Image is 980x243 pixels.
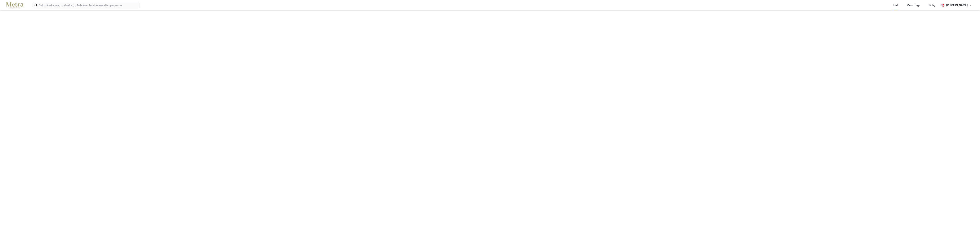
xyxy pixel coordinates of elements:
div: [PERSON_NAME] [946,3,968,7]
img: metra-logo.256734c3b2bbffee19d4.png [6,2,23,9]
div: Mine Tags [907,3,920,7]
iframe: Chat Widget [961,225,980,243]
input: Søk på adresse, matrikkel, gårdeiere, leietakere eller personer [37,2,140,8]
div: Kart [893,3,898,7]
div: Bolig [929,3,936,7]
div: Kontrollprogram for chat [961,225,980,243]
